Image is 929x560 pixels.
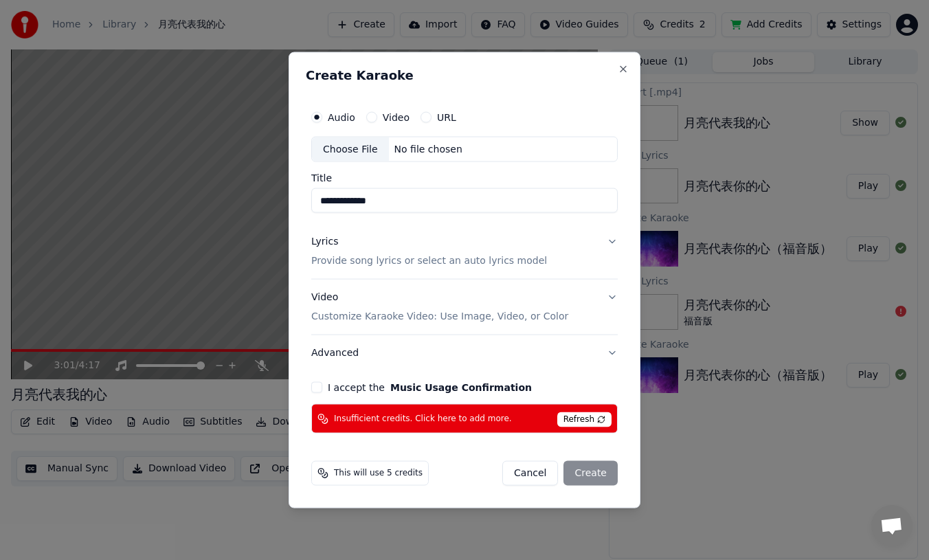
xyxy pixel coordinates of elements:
[328,383,532,392] label: I accept the
[334,468,423,479] span: This will use 5 credits
[390,383,532,392] button: I accept the
[311,173,618,183] label: Title
[383,112,410,122] label: Video
[502,461,558,486] button: Cancel
[312,137,389,161] div: Choose File
[311,280,618,335] button: VideoCustomize Karaoke Video: Use Image, Video, or Color
[311,310,568,324] p: Customize Karaoke Video: Use Image, Video, or Color
[311,254,547,268] p: Provide song lyrics or select an auto lyrics model
[334,413,512,424] span: Insufficient credits. Click here to add more.
[311,235,338,249] div: Lyrics
[306,69,623,81] h2: Create Karaoke
[557,412,612,427] span: Refresh
[311,224,618,279] button: LyricsProvide song lyrics or select an auto lyrics model
[328,112,355,122] label: Audio
[311,291,568,324] div: Video
[437,112,456,122] label: URL
[389,142,468,156] div: No file chosen
[311,335,618,371] button: Advanced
